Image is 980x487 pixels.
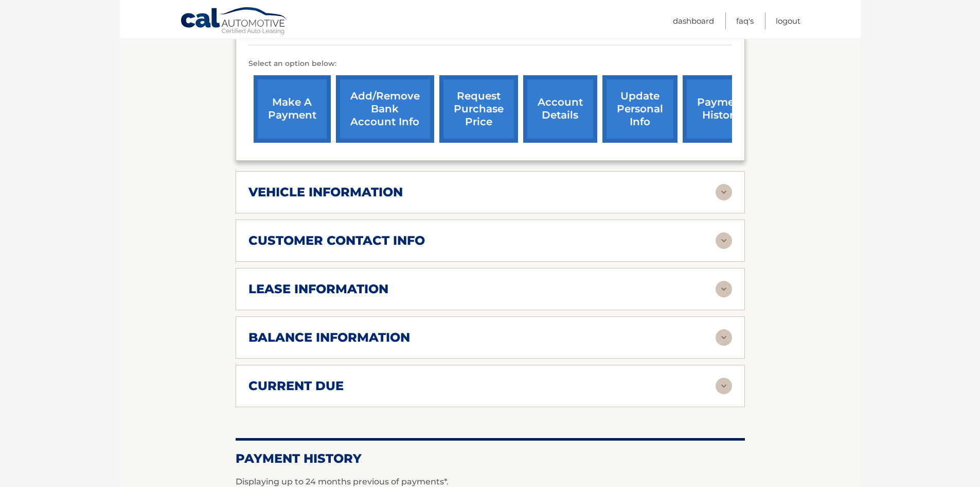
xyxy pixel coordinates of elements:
[716,184,732,200] img: accordion-rest.svg
[248,233,425,248] h2: customer contact info
[254,75,331,143] a: make a payment
[236,451,745,466] h2: Payment History
[248,184,403,200] h2: vehicle information
[776,12,800,29] a: Logout
[336,75,434,143] a: Add/Remove bank account info
[716,281,732,297] img: accordion-rest.svg
[716,329,732,346] img: accordion-rest.svg
[180,7,288,37] a: Cal Automotive
[248,58,732,70] p: Select an option below:
[683,75,760,143] a: payment history
[248,378,344,394] h2: current due
[602,75,678,143] a: update personal info
[439,75,518,143] a: request purchase price
[523,75,597,143] a: account details
[673,12,714,29] a: Dashboard
[716,378,732,394] img: accordion-rest.svg
[248,281,388,297] h2: lease information
[248,330,410,345] h2: balance information
[716,232,732,249] img: accordion-rest.svg
[736,12,754,29] a: FAQ's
